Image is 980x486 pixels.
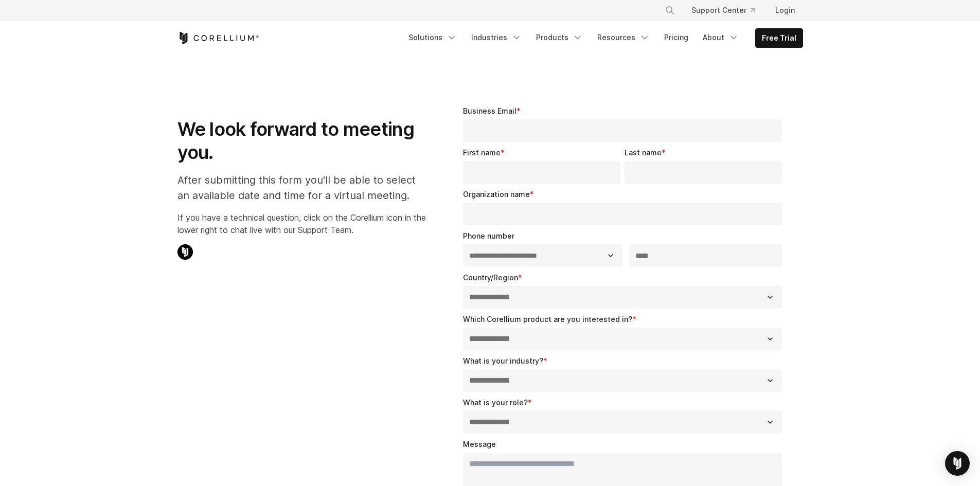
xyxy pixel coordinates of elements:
div: Navigation Menu [402,28,803,48]
span: Country/Region [463,273,518,282]
a: Resources [591,28,656,47]
span: What is your industry? [463,356,543,365]
a: About [697,28,745,47]
a: Industries [465,28,528,47]
a: Products [530,28,589,47]
span: What is your role? [463,398,528,407]
span: First name [463,148,501,157]
a: Support Center [683,1,763,20]
span: Message [463,440,496,448]
span: Organization name [463,190,530,199]
a: Free Trial [756,29,803,47]
p: If you have a technical question, click on the Corellium icon in the lower right to chat live wit... [177,211,426,236]
div: Navigation Menu [652,1,803,20]
a: Solutions [402,28,463,47]
span: Last name [625,148,662,157]
a: Login [767,1,803,20]
button: Search [661,1,679,20]
p: After submitting this form you'll be able to select an available date and time for a virtual meet... [177,172,426,203]
span: Which Corellium product are you interested in? [463,315,632,323]
div: Open Intercom Messenger [945,451,970,476]
span: Business Email [463,106,516,115]
h1: We look forward to meeting you. [177,118,426,164]
a: Pricing [658,28,694,47]
img: Corellium Chat Icon [177,244,193,260]
span: Phone number [463,231,514,240]
a: Corellium Home [177,32,259,44]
